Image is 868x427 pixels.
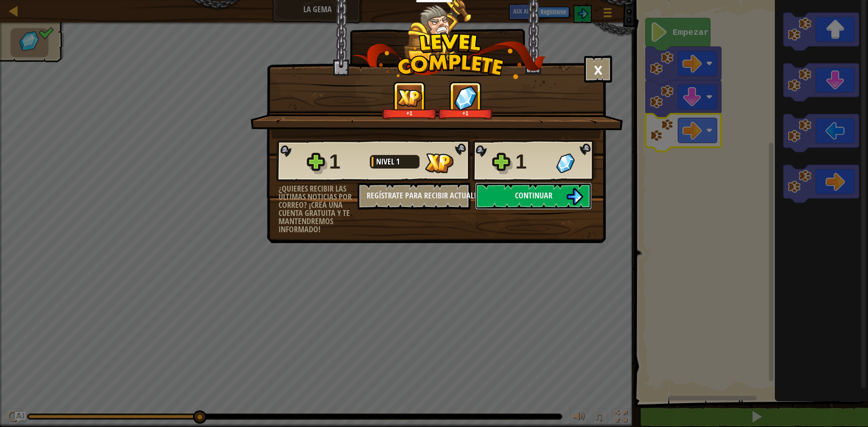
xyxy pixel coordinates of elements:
[515,147,551,176] div: 1
[475,183,592,210] button: Continuar
[352,33,546,79] img: level_complete.png
[515,190,552,201] span: Continuar
[396,156,400,167] span: 1
[376,156,396,167] span: Nivel
[440,110,491,117] div: +1
[454,85,477,110] img: Gemas Ganadas
[278,185,358,234] div: ¿Quieres recibir las últimas noticias por correo? ¡Crea una cuenta gratuita y te mantendremos inf...
[566,188,583,205] img: Continuar
[584,56,612,83] button: ×
[556,153,575,173] img: Gemas Ganadas
[397,89,422,107] img: XP Ganada
[384,110,435,117] div: +1
[329,147,364,176] div: 1
[425,153,453,173] img: XP Ganada
[358,183,471,210] button: Regístrate para recibir actualizaciones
